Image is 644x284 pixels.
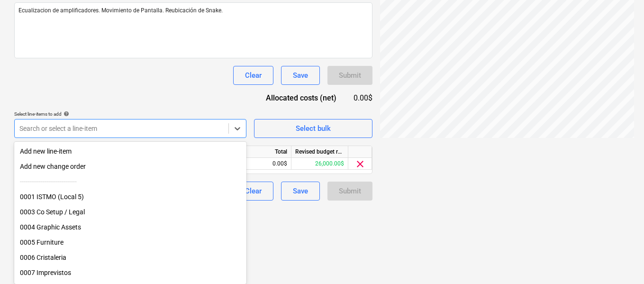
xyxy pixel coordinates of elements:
[245,69,262,82] div: Clear
[233,182,273,201] button: Clear
[296,122,331,135] div: Select bulk
[235,146,291,158] div: Total
[291,158,348,170] div: 26,000.00$
[281,66,320,85] button: Save
[245,185,262,197] div: Clear
[293,69,308,82] div: Save
[14,144,246,159] div: Add new line-item
[235,158,291,170] div: 0.00$
[14,204,246,220] div: 0003 Co Setup / Legal
[14,174,246,189] div: ------------------------------
[14,111,246,117] div: Select line-items to add
[597,238,644,284] iframe: Chat Widget
[62,111,69,117] span: help
[14,265,246,280] div: 0007 Imprevistos
[14,220,246,235] div: 0004 Graphic Assets
[281,182,320,201] button: Save
[254,119,372,138] button: Select bulk
[14,189,246,204] div: 0001 ISTMO (Local 5)
[14,235,246,250] div: 0005 Furniture
[18,7,223,14] span: Ecualizacion de amplificadores. Movimiento de Pantalla. Reubicación de Snake.
[14,250,246,265] div: 0006 Cristaleria
[249,92,352,103] div: Allocated costs (net)
[293,185,308,197] div: Save
[233,66,273,85] button: Clear
[291,146,348,158] div: Revised budget remaining
[354,158,366,170] span: clear
[597,238,644,284] div: Widget de chat
[14,159,246,174] div: Add new change order
[352,92,372,103] div: 0.00$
